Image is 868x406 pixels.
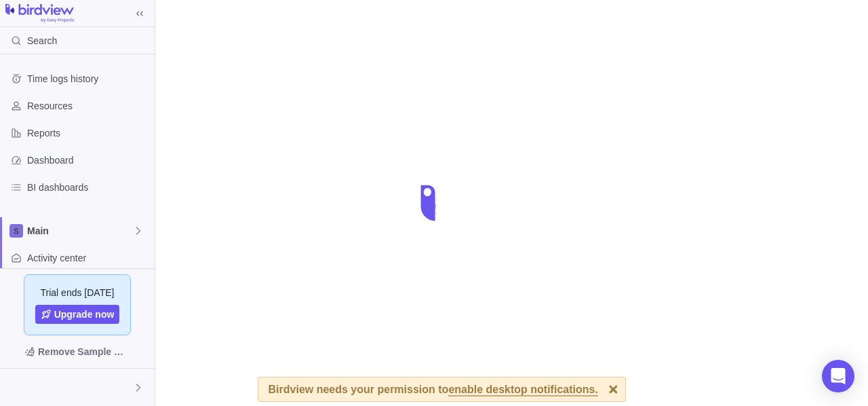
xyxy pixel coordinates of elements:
a: Upgrade now [35,305,120,324]
span: enable desktop notifications. [448,384,597,396]
div: loading [407,176,461,230]
span: Dashboard [27,153,149,167]
span: Time logs history [27,72,149,86]
div: Birdview needs your permission to [269,377,598,401]
span: Search [27,34,57,48]
span: BI dashboards [27,181,149,194]
span: Resources [27,99,149,113]
span: Main [27,224,133,238]
img: logo [5,4,74,23]
span: Remove Sample Data [11,341,144,363]
span: Remove Sample Data [38,344,130,360]
div: Cyber Shaykh [8,380,24,396]
span: Trial ends [DATE] [41,286,115,299]
span: Upgrade now [54,308,115,321]
div: Open Intercom Messenger [822,360,854,392]
span: Activity center [27,251,149,265]
span: Reports [27,126,149,140]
